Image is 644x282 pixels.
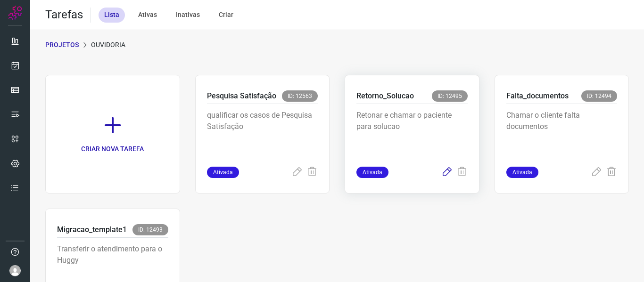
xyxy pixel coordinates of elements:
p: Pesquisa Satisfação [207,90,276,102]
span: Ativada [207,167,239,178]
p: Retorno_Solucao [356,90,414,102]
span: Ativada [356,167,388,178]
p: CRIAR NOVA TAREFA [81,144,144,154]
img: Logo [8,6,22,20]
p: Falta_documentos [506,90,569,102]
p: Retonar e chamar o paciente para solucao [356,110,468,157]
p: qualificar os casos de Pesquisa Satisfação [207,110,318,157]
div: Ativas [132,8,163,23]
span: ID: 12494 [581,90,617,102]
span: ID: 12493 [132,224,168,235]
p: PROJETOS [45,40,79,50]
p: Chamar o cliente falta documentos [506,110,618,157]
h2: Tarefas [45,8,83,22]
span: ID: 12495 [432,90,468,102]
div: Lista [99,8,125,23]
span: ID: 12563 [282,90,318,102]
div: Criar [213,8,239,23]
p: Ouvidoria [91,40,125,50]
p: Migracao_template1 [57,224,127,235]
a: CRIAR NOVA TAREFA [45,75,180,193]
div: Inativas [170,8,206,23]
span: Ativada [506,167,538,178]
img: avatar-user-boy.jpg [9,265,21,276]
